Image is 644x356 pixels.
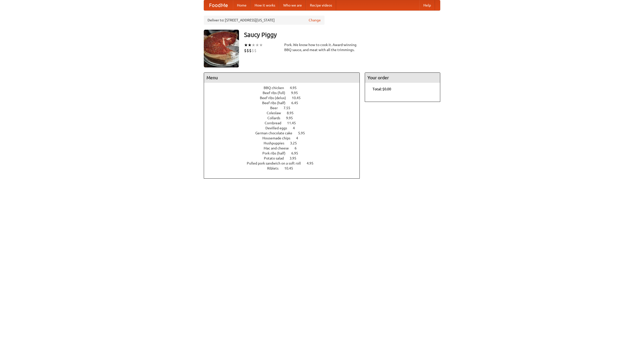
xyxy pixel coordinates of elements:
a: Cornbread 11.45 [265,121,305,125]
a: Change [309,18,321,23]
h4: Your order [365,73,440,83]
a: Beef ribs (full) 9.95 [263,91,307,95]
li: ★ [248,42,252,48]
span: BBQ chicken [264,86,289,90]
span: Devilled eggs [265,126,292,130]
span: 8.95 [287,111,299,115]
div: Pork. We know how to cook it. Award-winning BBQ sauce, and meat with all the trimmings. [284,42,360,52]
a: Devilled eggs 4 [265,126,304,130]
a: Beef ribs (delux) 10.45 [260,96,310,100]
b: Total: $0.00 [373,87,391,91]
span: Beer [270,106,283,110]
span: Collards [267,116,285,120]
a: Beer 7.55 [270,106,300,110]
span: 11.45 [287,121,301,125]
span: Coleslaw [267,111,286,115]
a: Riblets 10.45 [267,166,302,170]
a: Coleslaw 8.95 [267,111,303,115]
span: Pork ribs (half) [262,151,291,155]
span: 10.45 [292,96,306,100]
a: Recipe videos [306,0,336,10]
a: FoodMe [204,0,233,10]
li: $ [244,48,247,53]
span: Potato salad [264,156,289,160]
a: Potato salad 3.95 [264,156,306,160]
span: Hushpuppies [264,141,289,145]
a: BBQ chicken 4.95 [264,86,306,90]
a: Hushpuppies 3.25 [264,141,306,145]
li: $ [254,48,257,53]
span: 9.95 [291,91,303,95]
span: Cornbread [265,121,286,125]
li: ★ [255,42,259,48]
li: ★ [252,42,255,48]
span: 3.25 [290,141,302,145]
span: 3.95 [290,156,301,160]
span: Riblets [267,166,284,170]
span: Housemade chips [262,136,295,140]
span: Mac and cheese [264,146,294,150]
a: German chocolate cake 5.95 [255,131,314,135]
span: 9.95 [286,116,298,120]
span: 4.95 [307,161,318,165]
li: $ [249,48,252,53]
a: Mac and cheese 6 [264,146,306,150]
span: 5.95 [298,131,310,135]
a: Home [233,0,251,10]
span: Beef ribs (half) [262,101,291,105]
a: Pulled pork sandwich on a soft roll 4.95 [247,161,323,165]
span: Beef ribs (full) [263,91,290,95]
span: German chocolate cake [255,131,297,135]
a: How it works [251,0,279,10]
h3: Saucy Piggy [244,30,440,40]
span: 7.55 [284,106,295,110]
span: 6 [295,146,302,150]
div: Deliver to: [STREET_ADDRESS][US_STATE] [204,16,325,25]
span: Beef ribs (delux) [260,96,291,100]
a: Housemade chips 4 [262,136,307,140]
li: $ [247,48,249,53]
a: Help [419,0,435,10]
span: 10.45 [284,166,298,170]
span: Pulled pork sandwich on a soft roll [247,161,306,165]
span: 6.95 [291,151,303,155]
a: Collards 9.95 [267,116,302,120]
li: $ [252,48,254,53]
span: 4.95 [290,86,302,90]
a: Who we are [279,0,306,10]
h4: Menu [204,73,359,83]
li: ★ [244,42,248,48]
img: angular.jpg [204,30,239,67]
span: 6.45 [291,101,303,105]
span: 4 [296,136,303,140]
span: 4 [293,126,300,130]
li: ★ [259,42,263,48]
a: Pork ribs (half) 6.95 [262,151,307,155]
a: Beef ribs (half) 6.45 [262,101,307,105]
